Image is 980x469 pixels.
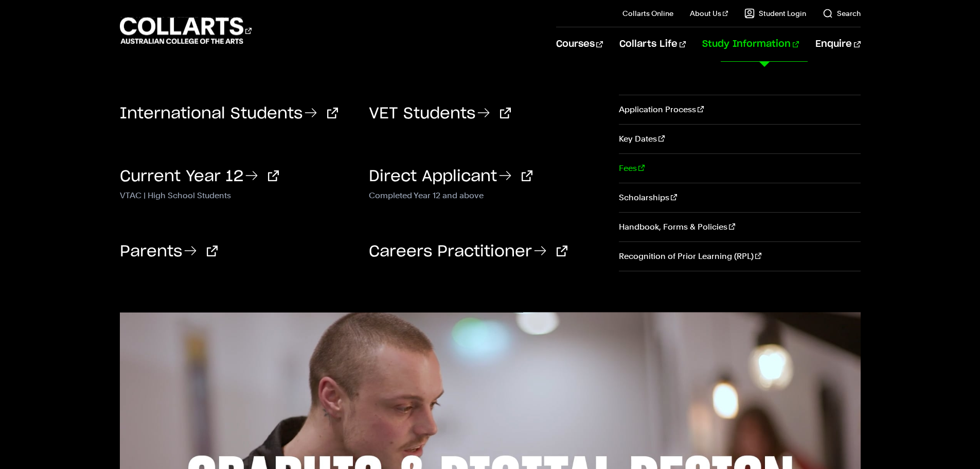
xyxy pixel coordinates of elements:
[120,188,353,201] p: VTAC | High School Students
[619,125,860,153] a: Key Dates
[823,8,861,19] a: Search
[619,183,860,212] a: Scholarships
[120,244,218,259] a: Parents
[369,244,567,259] a: Careers Practitioner
[815,27,860,61] a: Enquire
[690,8,728,19] a: About Us
[369,106,511,121] a: VET Students
[556,27,603,61] a: Courses
[120,16,252,45] div: Go to homepage
[619,27,686,61] a: Collarts Life
[619,242,860,271] a: Recognition of Prior Learning (RPL)
[702,27,799,61] a: Study Information
[120,106,338,121] a: International Students
[369,169,532,184] a: Direct Applicant
[619,95,860,124] a: Application Process
[120,169,279,184] a: Current Year 12
[744,8,806,19] a: Student Login
[619,154,860,183] a: Fees
[619,213,860,241] a: Handbook, Forms & Policies
[369,188,602,201] p: Completed Year 12 and above
[622,8,673,19] a: Collarts Online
